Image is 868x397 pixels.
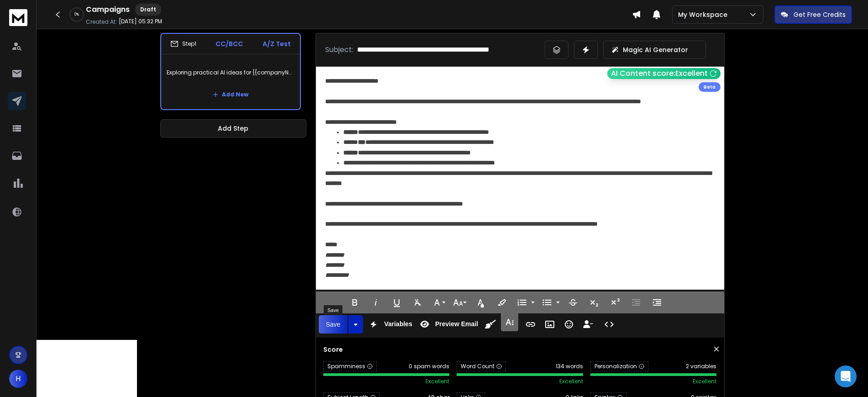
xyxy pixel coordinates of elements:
[160,119,306,138] button: Add Step
[86,4,130,15] h1: Campaigns
[9,9,27,26] img: logo
[451,293,468,312] button: Font Size
[325,44,353,55] p: Subject:
[554,293,562,312] button: Unordered List
[86,18,117,26] p: Created At:
[9,370,27,388] button: H
[513,293,531,312] button: Ordered List
[623,45,688,54] p: Magic AI Generator
[409,293,426,312] button: Clear Formatting
[564,293,582,312] button: Strikethrough (Ctrl+S)
[556,363,583,370] span: 134 words
[119,18,162,25] p: [DATE] 05:32 PM
[693,378,716,385] span: excellent
[590,361,648,371] span: Personalization
[678,10,731,19] p: My Workspace
[324,305,342,315] div: Save
[382,320,414,328] span: Variables
[541,315,558,333] button: Insert Image (Ctrl+P)
[699,82,721,92] div: Beta
[263,39,291,48] p: A/Z Test
[160,33,301,110] li: Step1CC/BCCA/Z TestExploring practical AI ideas for {{companyName}}Add New
[457,361,506,371] span: Word Count
[135,4,161,16] div: Draft
[205,85,256,104] button: Add New
[216,39,243,48] p: CC/BCC
[579,315,597,333] button: Insert Unsubscribe Link
[493,293,510,312] button: Background Color
[835,365,857,387] div: Open Intercom Messenger
[409,363,449,370] span: 0 spam words
[627,293,645,312] button: Decrease Indent (Ctrl+[)
[774,5,852,24] button: Get Free Credits
[433,320,480,328] span: Preview Email
[167,60,295,85] p: Exploring practical AI ideas for {{companyName}}
[603,41,706,59] button: Magic AI Generator
[585,293,603,312] button: Subscript
[346,293,363,312] button: Bold (Ctrl+B)
[323,361,377,371] span: Spamminess
[426,378,449,385] span: excellent
[606,293,624,312] button: Superscript
[686,363,716,370] span: 2 variables
[365,315,414,333] button: Variables
[74,12,79,17] p: 0 %
[560,315,578,333] button: Emoticons
[170,40,196,48] div: Step 1
[416,315,480,333] button: Preview Email
[600,315,618,333] button: Code View
[319,315,348,333] button: Save
[794,10,846,19] p: Get Free Credits
[607,68,721,79] button: AI Content score:Excellent
[323,345,717,354] h3: Score
[648,293,666,312] button: Increase Indent (Ctrl+])
[430,293,447,312] button: Font Family
[559,378,583,385] span: excellent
